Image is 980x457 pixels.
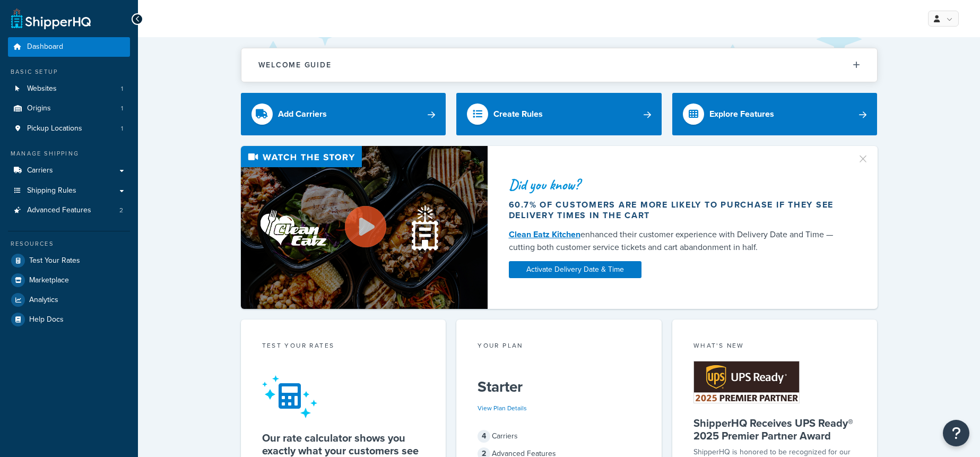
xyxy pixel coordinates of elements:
[943,420,969,446] button: Open Resource Center
[27,42,63,51] span: Dashboard
[693,417,856,442] h5: ShipperHQ Receives UPS Ready® 2025 Premier Partner Award
[509,228,580,240] a: Clean Eatz Kitchen
[27,166,53,175] span: Carriers
[29,315,64,324] span: Help Docs
[8,181,130,201] a: Shipping Rules
[8,290,130,309] a: Analytics
[8,79,130,99] a: Websites1
[8,99,130,118] a: Origins1
[8,99,130,118] li: Origins
[8,149,130,158] div: Manage Shipping
[672,93,878,135] a: Explore Features
[8,67,130,76] div: Basic Setup
[8,201,130,220] a: Advanced Features2
[8,161,130,180] a: Carriers
[8,119,130,139] a: Pickup Locations1
[8,310,130,329] a: Help Docs
[456,93,662,135] a: Create Rules
[262,432,425,457] h5: Our rate calculator shows you exactly what your customers see
[278,107,327,122] div: Add Carriers
[121,84,123,93] span: 1
[29,256,80,265] span: Test Your Rates
[27,84,57,93] span: Websites
[709,107,774,122] div: Explore Features
[121,124,123,133] span: 1
[27,186,76,195] span: Shipping Rules
[509,228,844,254] div: enhanced their customer experience with Delivery Date and Time — cutting both customer service ti...
[693,341,856,353] div: What's New
[478,429,640,444] div: Carriers
[258,61,332,69] h2: Welcome Guide
[509,261,641,278] a: Activate Delivery Date & Time
[29,296,58,305] span: Analytics
[27,104,51,113] span: Origins
[121,104,123,113] span: 1
[478,378,640,395] h5: Starter
[119,206,123,215] span: 2
[8,119,130,139] li: Pickup Locations
[241,146,488,309] img: Video thumbnail
[8,201,130,220] li: Advanced Features
[27,206,91,215] span: Advanced Features
[8,271,130,290] a: Marketplace
[478,341,640,353] div: Your Plan
[29,276,69,285] span: Marketplace
[8,251,130,270] a: Test Your Rates
[493,107,543,122] div: Create Rules
[241,93,446,135] a: Add Carriers
[8,79,130,99] li: Websites
[262,341,425,353] div: Test your rates
[509,200,844,221] div: 60.7% of customers are more likely to purchase if they see delivery times in the cart
[478,430,490,443] span: 4
[8,239,130,248] div: Resources
[8,37,130,57] a: Dashboard
[27,124,82,133] span: Pickup Locations
[241,48,877,82] button: Welcome Guide
[478,403,527,413] a: View Plan Details
[509,177,844,192] div: Did you know?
